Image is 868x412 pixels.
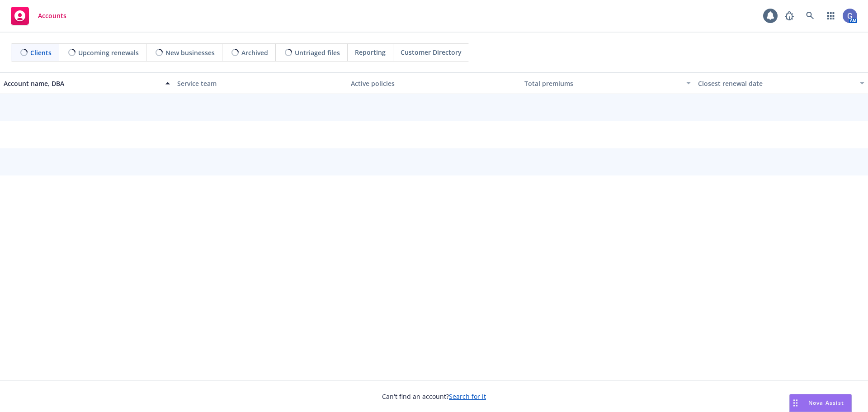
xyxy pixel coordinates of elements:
span: Upcoming renewals [78,48,139,57]
a: Switch app [822,7,840,25]
div: Closest renewal date [698,79,854,88]
div: Service team [177,79,344,88]
a: Report a Bug [780,7,798,25]
span: Customer Directory [401,47,462,57]
button: Total premiums [521,72,694,94]
a: Search for it [449,392,486,401]
div: Total premiums [524,79,681,88]
button: Closest renewal date [694,72,868,94]
div: Active policies [351,79,517,88]
span: Archived [241,48,268,57]
span: Reporting [355,47,386,57]
span: Untriaged files [295,48,340,57]
a: Search [801,7,819,25]
a: Accounts [7,3,70,28]
div: Account name, DBA [4,79,160,88]
span: New businesses [165,48,215,57]
span: Clients [30,48,52,57]
div: Drag to move [790,394,801,412]
img: photo [843,9,857,23]
button: Nova Assist [789,394,852,412]
span: Accounts [38,12,66,19]
span: Can't find an account? [382,392,486,401]
button: Service team [174,72,347,94]
button: Active policies [347,72,521,94]
span: Nova Assist [808,399,844,407]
